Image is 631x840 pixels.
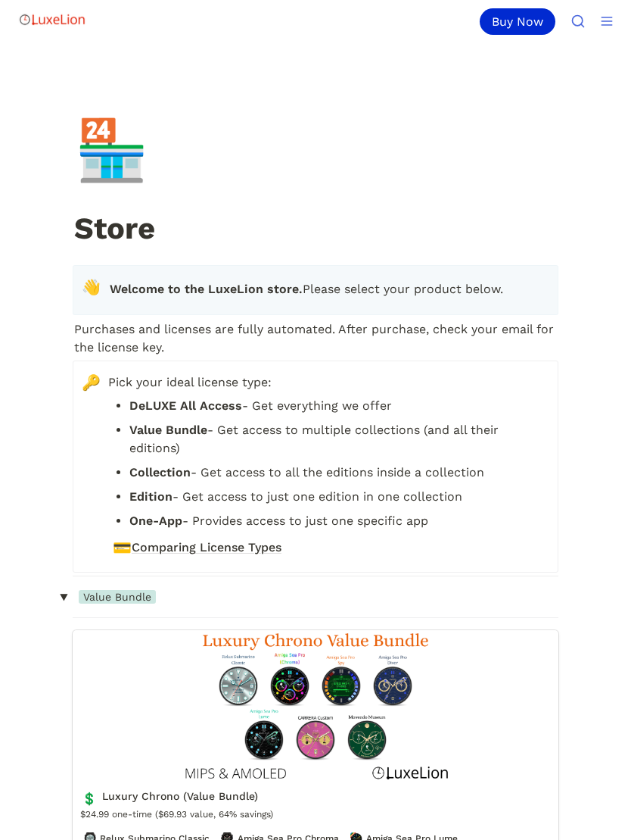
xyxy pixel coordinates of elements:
span: Pick your ideal license type: [108,373,546,392]
span: 💳 [113,539,128,554]
strong: Welcome to the LuxeLion store. [110,282,303,296]
h1: Store [73,212,558,248]
span: ‣ [51,591,76,604]
img: Logo [18,5,86,35]
a: Buy Now [480,8,561,35]
div: 🏪 [75,120,148,180]
strong: Collection [129,465,191,479]
div: Buy Now [480,8,555,35]
strong: Edition [129,489,173,504]
span: Comparing License Types [132,539,281,557]
strong: DeLUXE All Access [129,398,242,413]
p: Purchases and licenses are fully automated. After purchase, check your email for the license key. [73,318,558,359]
li: - Get access to multiple collections (and all their editions) [129,419,546,460]
li: - Provides access to just one specific app [129,510,546,532]
li: - Get access to just one edition in one collection [129,486,546,508]
span: 👋 [82,278,101,296]
strong: One-App [129,514,182,528]
li: - Get everything we offer [129,395,546,417]
a: 💳Comparing License Types [108,536,546,559]
strong: Value Bundle [129,423,207,437]
p: Please select your product below. [108,278,546,302]
span: 🔑 [82,373,101,392]
span: Value Bundle [79,590,156,604]
li: - Get access to all the editions inside a collection [129,461,546,484]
